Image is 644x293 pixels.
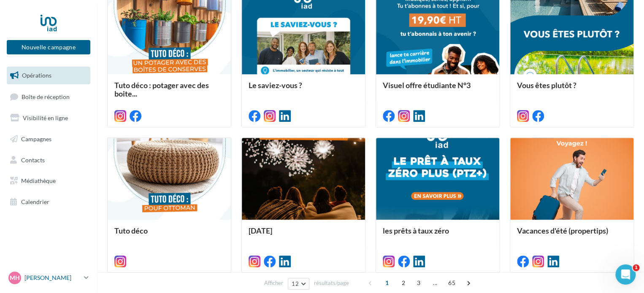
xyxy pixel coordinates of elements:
[10,274,20,282] span: MH
[21,177,56,184] span: Médiathèque
[22,93,70,100] span: Boîte de réception
[5,88,92,106] a: Boîte de réception
[5,151,92,169] a: Contacts
[5,109,92,127] a: Visibilité en ligne
[5,67,92,84] a: Opérations
[21,156,45,163] span: Contacts
[7,270,90,286] a: MH [PERSON_NAME]
[380,276,394,290] span: 1
[445,276,459,290] span: 65
[264,279,283,287] span: Afficher
[517,226,608,235] span: Vacances d'été (propertips)
[292,280,299,287] span: 12
[23,114,68,121] span: Visibilité en ligne
[383,81,471,90] span: Visuel offre étudiante N°3
[412,276,425,290] span: 3
[21,135,51,142] span: Campagnes
[114,81,209,98] span: Tuto déco : potager avec des boite...
[5,130,92,148] a: Campagnes
[21,198,49,205] span: Calendrier
[288,278,309,290] button: 12
[249,226,272,235] span: [DATE]
[314,279,349,287] span: résultats/page
[615,264,636,285] iframe: Intercom live chat
[5,193,92,211] a: Calendrier
[428,276,442,290] span: ...
[383,226,449,235] span: les prêts à taux zéro
[517,81,576,90] span: Vous êtes plutôt ?
[5,172,92,190] a: Médiathèque
[24,274,81,282] p: [PERSON_NAME]
[7,40,90,54] button: Nouvelle campagne
[22,72,51,79] span: Opérations
[633,264,639,271] span: 1
[397,276,410,290] span: 2
[249,81,302,90] span: Le saviez-vous ?
[114,226,148,235] span: Tuto déco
